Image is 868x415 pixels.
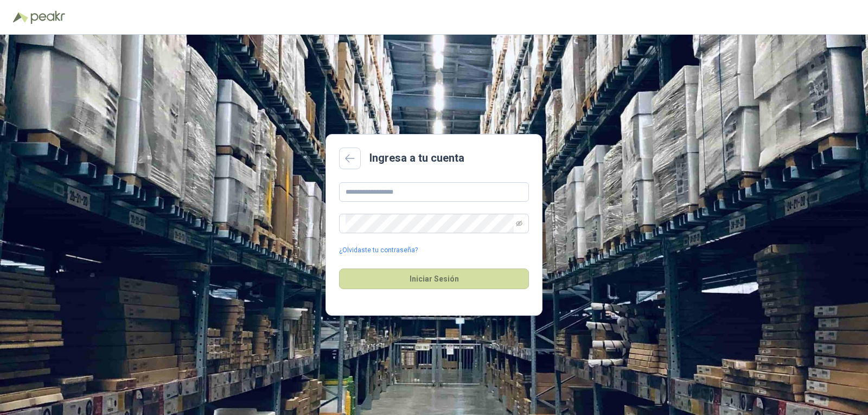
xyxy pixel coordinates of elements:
img: Logo [13,12,28,23]
span: eye-invisible [516,220,522,227]
button: Iniciar Sesión [339,269,529,289]
h2: Ingresa a tu cuenta [369,150,464,167]
a: ¿Olvidaste tu contraseña? [339,245,418,256]
img: Peakr [30,11,65,24]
